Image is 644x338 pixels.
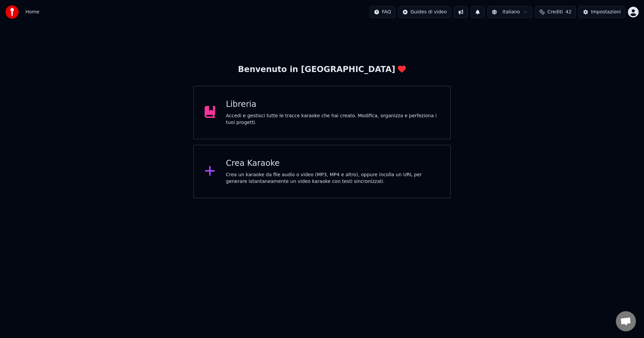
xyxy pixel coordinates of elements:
[370,6,395,18] button: FAQ
[591,9,621,15] div: Impostazioni
[226,158,440,169] div: Crea Karaoke
[226,113,440,126] div: Accedi e gestisci tutte le tracce karaoke che hai creato. Modifica, organizza e perfeziona i tuoi...
[238,64,406,75] div: Benvenuto in [GEOGRAPHIC_DATA]
[579,6,625,18] button: Impostazioni
[566,9,572,15] span: 42
[398,6,451,18] button: Guides di video
[547,9,563,15] span: Crediti
[25,9,39,15] span: Home
[25,9,39,15] nav: breadcrumb
[535,6,576,18] button: Crediti42
[226,172,440,185] div: Crea un karaoke da file audio o video (MP3, MP4 e altro), oppure incolla un URL per generare ista...
[616,311,636,331] div: Aprire la chat
[226,99,440,110] div: Libreria
[5,5,19,19] img: youka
